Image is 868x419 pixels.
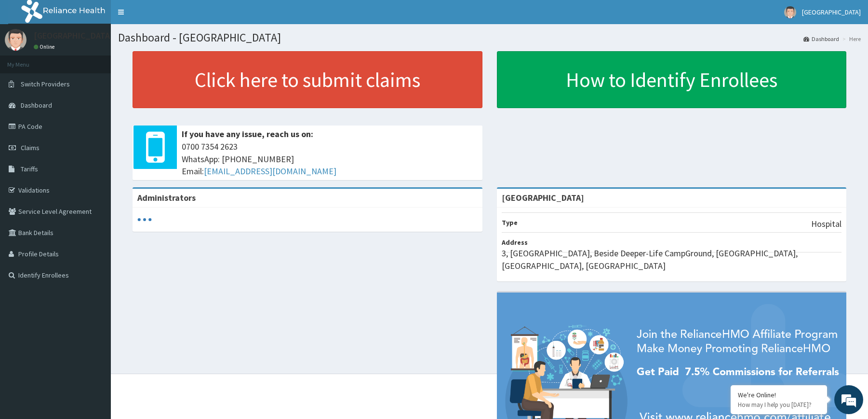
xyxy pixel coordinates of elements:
p: Hospital [811,218,841,230]
span: Claims [21,143,40,152]
b: Address [502,238,528,247]
b: Type [502,218,518,227]
p: [GEOGRAPHIC_DATA] [34,31,113,40]
a: Online [34,43,57,50]
span: 0700 7354 2623 WhatsApp: [PHONE_NUMBER] Email: [182,140,478,178]
svg: audio-loading [137,212,152,227]
a: Dashboard [803,35,839,43]
li: Here [840,35,861,43]
span: Tariffs [21,165,38,173]
img: User Image [784,6,796,18]
h1: Dashboard - [GEOGRAPHIC_DATA] [118,31,861,44]
span: [GEOGRAPHIC_DATA] [802,8,861,16]
img: User Image [5,29,27,51]
span: Dashboard [21,101,52,110]
a: [EMAIL_ADDRESS][DOMAIN_NAME] [204,166,336,177]
b: Administrators [137,192,196,203]
p: 3, [GEOGRAPHIC_DATA], Beside Deeper-Life CampGround, [GEOGRAPHIC_DATA], [GEOGRAPHIC_DATA], [GEOGR... [502,247,842,272]
a: How to Identify Enrollees [497,51,847,108]
span: Switch Providers [21,80,70,88]
p: How may I help you today? [738,401,820,409]
div: We're Online! [738,391,820,399]
strong: [GEOGRAPHIC_DATA] [502,192,584,203]
a: Click here to submit claims [133,51,482,108]
b: If you have any issue, reach us on: [182,128,313,140]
